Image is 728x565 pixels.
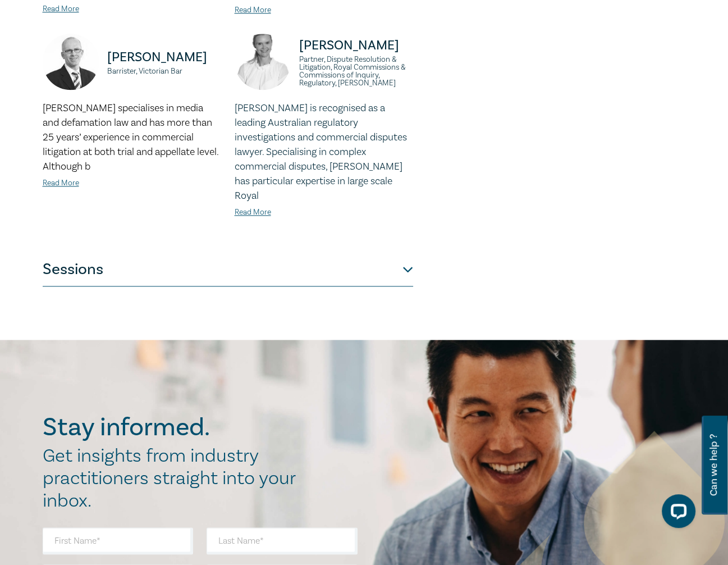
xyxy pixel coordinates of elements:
[299,37,413,54] p: [PERSON_NAME]
[653,490,700,537] iframe: LiveChat chat widget
[708,422,719,508] span: Can we help ?
[235,5,271,15] a: Read More
[235,207,271,217] a: Read More
[43,527,194,554] input: First Name*
[43,445,308,512] h2: Get insights from industry practitioners straight into your inbox.
[43,178,79,188] a: Read More
[43,102,218,173] span: [PERSON_NAME] specialises in media and defamation law and has more than 25 years’ experience in c...
[107,67,221,75] small: Barrister, Victorian Bar
[299,56,413,87] small: Partner, Dispute Resolution & Litigation, Royal Commissions & Commissions of Inquiry, Regulatory,...
[207,527,358,554] input: Last Name*
[43,253,413,286] button: Sessions
[43,34,99,90] img: https://s3.ap-southeast-2.amazonaws.com/leo-cussen-store-production-content/Contacts/Marcus%20Hoy...
[43,4,79,14] a: Read More
[43,413,308,442] h2: Stay informed.
[235,101,413,203] p: [PERSON_NAME] is recognised as a leading Australian regulatory investigations and commercial disp...
[235,34,291,90] img: https://s3.ap-southeast-2.amazonaws.com/leo-cussen-store-production-content/Contacts/Alexandra%20...
[107,48,221,66] p: [PERSON_NAME]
